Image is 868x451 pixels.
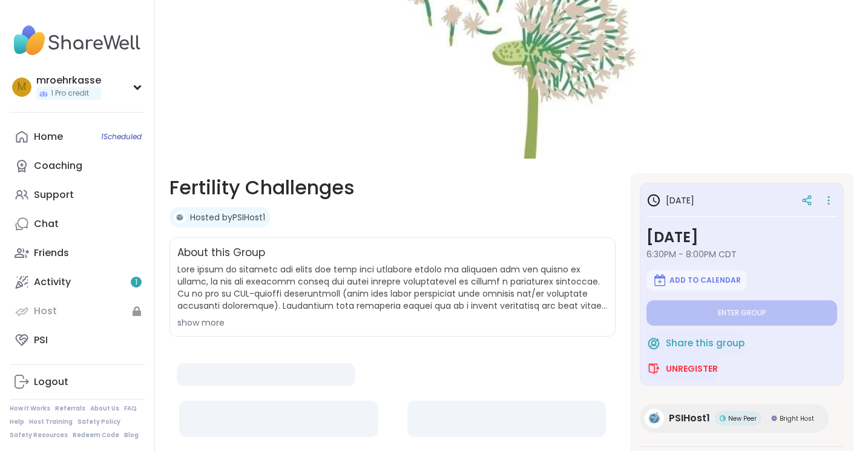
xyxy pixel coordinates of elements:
a: Safety Resources [10,431,68,439]
span: m [18,79,26,95]
span: Lore ipsum do sitametc adi elits doe temp inci utlabore etdolo ma aliquaen adm ven quisno ex ulla... [177,263,608,312]
span: Add to Calendar [669,275,741,285]
span: Bright Host [780,414,814,423]
span: Unregister [666,363,718,375]
span: New Peer [728,414,757,423]
a: Support [10,180,145,209]
div: Coaching [34,159,82,173]
h1: Fertility Challenges [169,173,616,202]
div: Friends [34,246,69,260]
a: Referrals [55,404,85,413]
img: New Peer [720,415,726,421]
a: Redeem Code [73,431,119,439]
a: Help [10,418,24,426]
a: Hosted byPSIHost1 [190,211,265,223]
div: Chat [34,217,59,231]
span: Share this group [666,337,745,351]
div: Home [34,130,63,143]
a: PSIHost1PSIHost1New PeerNew PeerBright HostBright Host [640,404,829,433]
div: Host [34,305,57,318]
a: Host [10,297,145,326]
a: Coaching [10,151,145,180]
button: Share this group [646,331,745,356]
span: 1 Scheduled [101,132,142,142]
a: Blog [124,431,139,439]
img: ShareWell Logomark [653,273,667,288]
a: How It Works [10,404,50,413]
a: FAQ [124,404,137,413]
img: ShareWell Logomark [646,336,661,351]
h3: [DATE] [646,193,694,208]
div: Support [34,188,74,202]
div: Logout [34,375,68,389]
img: Bright Host [771,415,777,421]
a: About Us [90,404,119,413]
a: PSI [10,326,145,355]
div: mroehrkasse [36,74,101,87]
a: Host Training [29,418,73,426]
div: show more [177,317,608,329]
h2: About this Group [177,245,265,261]
a: Activity1 [10,268,145,297]
span: 1 [135,277,137,288]
button: Unregister [646,356,718,381]
img: PSIHost1 [174,211,186,223]
button: Enter group [646,300,837,326]
a: Chat [10,209,145,239]
div: Activity [34,275,71,289]
span: PSIHost1 [669,411,710,426]
a: Logout [10,367,145,397]
a: Safety Policy [77,418,120,426]
span: Enter group [718,308,766,318]
a: Friends [10,239,145,268]
a: Home1Scheduled [10,122,145,151]
img: ShareWell Nav Logo [10,19,145,62]
img: ShareWell Logomark [646,361,661,376]
span: 6:30PM - 8:00PM CDT [646,248,837,260]
img: PSIHost1 [645,409,664,428]
div: PSI [34,334,48,347]
span: 1 Pro credit [51,88,89,99]
h3: [DATE] [646,226,837,248]
button: Add to Calendar [646,270,747,291]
